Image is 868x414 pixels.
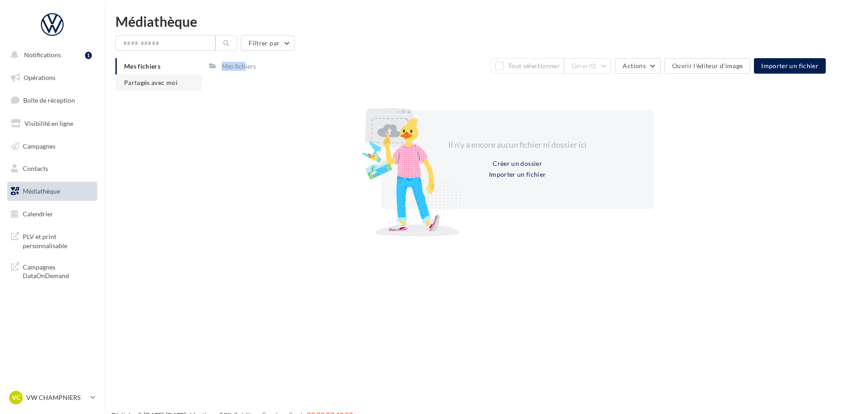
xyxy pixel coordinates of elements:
[241,35,294,51] button: Filtrer par
[222,62,256,71] div: Mes fichiers
[23,261,94,280] span: Campagnes DataOnDemand
[5,182,99,201] a: Médiathèque
[761,62,818,70] span: Importer un fichier
[5,114,99,133] a: Visibilité en ligne
[5,257,99,284] a: Campagnes DataOnDemand
[23,187,60,195] span: Médiathèque
[23,210,53,218] span: Calendrier
[85,52,92,59] div: 1
[664,58,750,74] button: Ouvrir l'éditeur d'image
[24,74,55,81] span: Opérations
[491,58,564,74] button: Tout sélectionner
[5,90,99,110] a: Boîte de réception
[23,230,94,250] span: PLV et print personnalisable
[564,58,612,74] button: Gérer(0)
[23,96,75,104] span: Boîte de réception
[5,68,99,87] a: Opérations
[23,165,48,172] span: Contacts
[754,58,826,74] button: Importer un fichier
[448,140,587,150] span: Il n'y a encore aucun fichier ni dossier ici
[589,62,597,70] span: (0)
[7,389,97,406] a: VC VW CHAMPNIERS
[25,120,73,127] span: Visibilité en ligne
[5,137,99,156] a: Campagnes
[26,393,87,402] p: VW CHAMPNIERS
[5,227,99,254] a: PLV et print personnalisable
[12,393,20,402] span: VC
[485,169,550,180] button: Importer un fichier
[5,45,95,65] button: Notifications 1
[5,205,99,224] a: Calendrier
[5,159,99,178] a: Contacts
[115,15,857,28] div: Médiathèque
[489,158,546,169] button: Créer un dossier
[615,58,660,74] button: Actions
[24,51,61,59] span: Notifications
[124,62,160,70] span: Mes fichiers
[623,62,645,70] span: Actions
[23,142,55,150] span: Campagnes
[124,79,178,86] span: Partagés avec moi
